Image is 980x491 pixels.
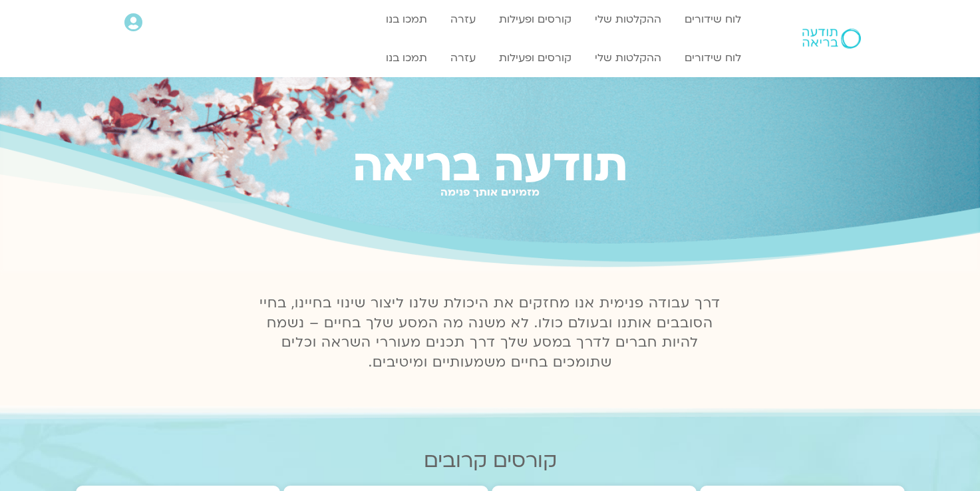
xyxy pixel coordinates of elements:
a: קורסים ופעילות [492,7,578,32]
a: עזרה [444,45,482,71]
a: קורסים ופעילות [492,45,578,71]
p: דרך עבודה פנימית אנו מחזקים את היכולת שלנו ליצור שינוי בחיינו, בחיי הסובבים אותנו ובעולם כולו. לא... [252,293,729,373]
a: לוח שידורים [678,45,748,71]
a: לוח שידורים [678,7,748,32]
a: תמכו בנו [379,7,434,32]
a: ההקלטות שלי [588,45,668,71]
img: תודעה בריאה [802,29,861,49]
a: תמכו בנו [379,45,434,71]
a: ההקלטות שלי [588,7,668,32]
h2: קורסים קרובים [76,449,905,472]
a: עזרה [444,7,482,32]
